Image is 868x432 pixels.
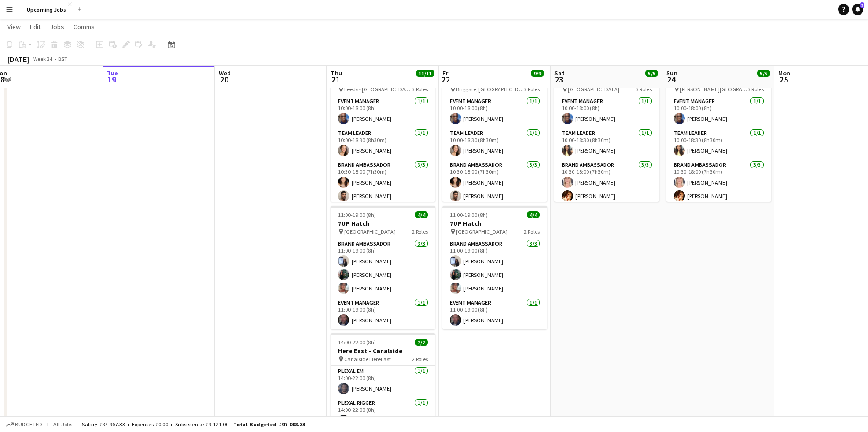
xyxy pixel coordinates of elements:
[331,347,435,355] h3: Here East - Canalside
[412,86,428,93] span: 3 Roles
[5,419,44,430] button: Budgeted
[860,2,864,8] span: 2
[531,78,546,85] div: 2 Jobs
[758,78,770,85] div: 1 Job
[30,22,41,31] span: Edit
[344,86,412,93] span: Leeds - [GEOGRAPHIC_DATA]
[415,339,428,346] span: 2/2
[46,21,68,33] a: Jobs
[666,63,771,202] app-job-card: 10:00-18:30 (8h30m)5/57Up - City Sampling [PERSON_NAME][GEOGRAPHIC_DATA], [GEOGRAPHIC_DATA]3 Role...
[568,86,619,93] span: [GEOGRAPHIC_DATA]
[442,160,547,219] app-card-role: Brand Ambassador3/310:30-18:00 (7h30m)[PERSON_NAME][PERSON_NAME]
[331,128,435,160] app-card-role: Team Leader1/110:00-18:30 (8h30m)[PERSON_NAME]
[4,21,24,33] a: View
[70,21,98,33] a: Comms
[777,74,790,85] span: 25
[7,54,29,64] div: [DATE]
[524,86,540,93] span: 3 Roles
[331,96,435,128] app-card-role: Event Manager1/110:00-18:00 (8h)[PERSON_NAME]
[15,421,42,428] span: Budgeted
[442,206,547,329] app-job-card: 11:00-19:00 (8h)4/47UP Hatch [GEOGRAPHIC_DATA]2 RolesBrand Ambassador3/311:00-19:00 (8h)[PERSON_N...
[331,219,435,228] h3: 7UP Hatch
[636,86,652,93] span: 3 Roles
[757,70,770,77] span: 5/5
[26,21,44,33] a: Edit
[666,69,677,77] span: Sun
[338,211,376,218] span: 11:00-19:00 (8h)
[19,0,74,19] button: Upcoming Jobs
[233,421,305,428] span: Total Budgeted £97 088.33
[666,128,771,160] app-card-role: Team Leader1/110:00-18:30 (8h30m)[PERSON_NAME]
[331,206,435,329] app-job-card: 11:00-19:00 (8h)4/47UP Hatch [GEOGRAPHIC_DATA]2 RolesBrand Ambassador3/311:00-19:00 (8h)[PERSON_N...
[442,298,547,329] app-card-role: Event Manager1/111:00-19:00 (8h)[PERSON_NAME]
[554,128,659,160] app-card-role: Team Leader1/110:00-18:30 (8h30m)[PERSON_NAME]
[58,55,67,62] div: BST
[456,228,508,235] span: [GEOGRAPHIC_DATA]
[442,238,547,298] app-card-role: Brand Ambassador3/311:00-19:00 (8h)[PERSON_NAME][PERSON_NAME][PERSON_NAME]
[554,63,659,202] app-job-card: 10:00-18:30 (8h30m)5/57Up - City Sampling [GEOGRAPHIC_DATA]3 RolesEvent Manager1/110:00-18:00 (8h...
[666,96,771,128] app-card-role: Event Manager1/110:00-18:00 (8h)[PERSON_NAME]
[524,228,540,235] span: 2 Roles
[748,86,764,93] span: 3 Roles
[442,128,547,160] app-card-role: Team Leader1/110:00-18:30 (8h30m)[PERSON_NAME]
[554,160,659,219] app-card-role: Brand Ambassador3/310:30-18:00 (7h30m)[PERSON_NAME][PERSON_NAME]
[450,211,488,218] span: 11:00-19:00 (8h)
[331,298,435,329] app-card-role: Event Manager1/111:00-19:00 (8h)[PERSON_NAME]
[666,160,771,219] app-card-role: Brand Ambassador3/310:30-18:00 (7h30m)[PERSON_NAME][PERSON_NAME]
[665,74,677,85] span: 24
[50,22,64,31] span: Jobs
[331,63,435,202] app-job-card: 10:00-18:30 (8h30m)5/57Up - City Sampling Leeds - [GEOGRAPHIC_DATA]3 RolesEvent Manager1/110:00-1...
[680,86,748,93] span: [PERSON_NAME][GEOGRAPHIC_DATA], [GEOGRAPHIC_DATA]
[646,78,658,85] div: 1 Job
[527,211,540,218] span: 4/4
[344,356,391,363] span: Canalside HereEast
[344,228,396,235] span: [GEOGRAPHIC_DATA]
[442,96,547,128] app-card-role: Event Manager1/110:00-18:00 (8h)[PERSON_NAME]
[554,96,659,128] app-card-role: Event Manager1/110:00-18:00 (8h)[PERSON_NAME]
[219,69,231,77] span: Wed
[331,160,435,219] app-card-role: Brand Ambassador3/310:30-18:00 (7h30m)[PERSON_NAME][PERSON_NAME]
[456,86,524,93] span: Briggate, [GEOGRAPHIC_DATA]
[416,70,434,77] span: 11/11
[412,228,428,235] span: 2 Roles
[338,339,376,346] span: 14:00-22:00 (8h)
[7,22,21,31] span: View
[331,238,435,298] app-card-role: Brand Ambassador3/311:00-19:00 (8h)[PERSON_NAME][PERSON_NAME][PERSON_NAME]
[442,63,547,202] app-job-card: 10:00-18:30 (8h30m)5/57Up - City Sampling Briggate, [GEOGRAPHIC_DATA]3 RolesEvent Manager1/110:00...
[778,69,790,77] span: Mon
[331,69,342,77] span: Thu
[217,74,231,85] span: 20
[553,74,565,85] span: 23
[412,356,428,363] span: 2 Roles
[74,22,95,31] span: Comms
[442,219,547,228] h3: 7UP Hatch
[441,74,450,85] span: 22
[442,69,450,77] span: Fri
[107,69,118,77] span: Tue
[645,70,658,77] span: 5/5
[531,70,544,77] span: 9/9
[331,366,435,398] app-card-role: Plexal EM1/114:00-22:00 (8h)[PERSON_NAME]
[852,4,863,15] a: 2
[31,55,54,62] span: Week 34
[331,333,435,430] app-job-card: 14:00-22:00 (8h)2/2Here East - Canalside Canalside HereEast2 RolesPlexal EM1/114:00-22:00 (8h)[PE...
[329,74,342,85] span: 21
[415,211,428,218] span: 4/4
[82,421,305,428] div: Salary £87 967.33 + Expenses £0.00 + Subsistence £9 121.00 =
[554,69,565,77] span: Sat
[331,398,435,430] app-card-role: Plexal Rigger1/114:00-22:00 (8h)[PERSON_NAME]
[105,74,118,85] span: 19
[416,78,434,85] div: 3 Jobs
[51,421,74,428] span: All jobs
